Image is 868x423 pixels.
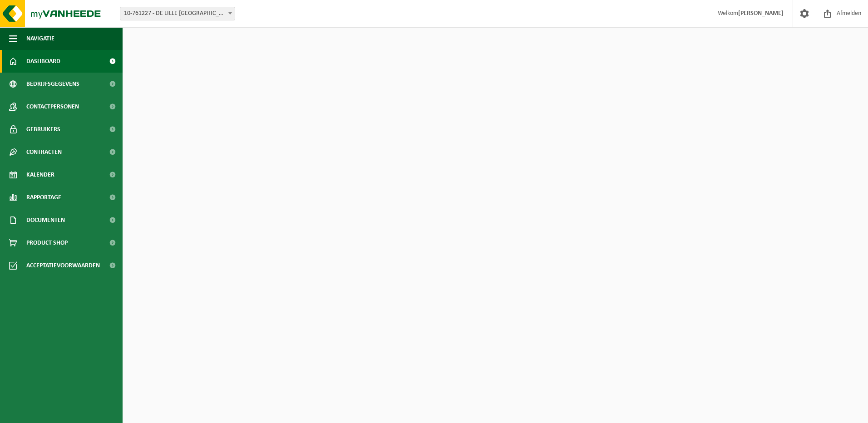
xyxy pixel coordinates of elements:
[26,209,65,231] span: Documenten
[120,7,235,20] span: 10-761227 - DE LILLE NV - LENDELEDE
[26,141,62,163] span: Contracten
[26,231,68,254] span: Product Shop
[26,27,54,50] span: Navigatie
[26,73,79,95] span: Bedrijfsgegevens
[26,118,60,141] span: Gebruikers
[26,163,54,186] span: Kalender
[26,50,60,73] span: Dashboard
[26,95,79,118] span: Contactpersonen
[26,254,100,277] span: Acceptatievoorwaarden
[26,186,61,209] span: Rapportage
[120,7,235,20] span: 10-761227 - DE LILLE NV - LENDELEDE
[738,10,784,17] strong: [PERSON_NAME]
